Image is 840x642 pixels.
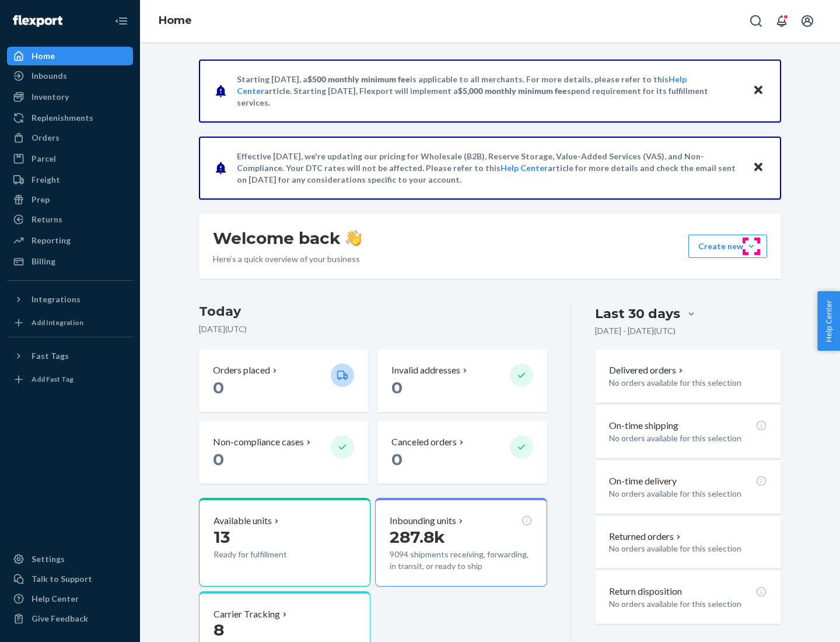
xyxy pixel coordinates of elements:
[7,609,133,628] button: Give Feedback
[32,50,55,62] div: Home
[7,370,133,389] a: Add Fast Tag
[32,256,55,267] div: Billing
[390,514,456,528] p: Inbounding units
[149,4,201,38] ol: breadcrumbs
[609,488,767,500] p: No orders available for this selection
[199,302,547,321] h3: Today
[796,9,819,33] button: Open account menu
[213,514,272,528] p: Available units
[744,9,768,33] button: Open Search Box
[377,421,547,484] button: Canceled orders 0
[391,435,457,449] p: Canceled orders
[595,305,680,323] div: Last 30 days
[213,253,362,265] p: Here’s a quick overview of your business
[159,14,192,27] a: Home
[458,86,567,96] span: $5,000 monthly minimum fee
[13,15,62,27] img: Flexport logo
[213,549,321,560] p: Ready for fulfillment
[609,419,678,432] p: On-time shipping
[595,325,675,337] p: [DATE] - [DATE] ( UTC )
[501,163,548,173] a: Help Center
[199,421,368,484] button: Non-compliance cases 0
[199,323,547,335] p: [DATE] ( UTC )
[32,317,83,327] div: Add Integration
[390,549,532,572] p: 9094 shipments receiving, forwarding, in transit, or ready to ship
[110,9,133,33] button: Close Navigation
[391,364,460,377] p: Invalid addresses
[7,570,133,588] a: Talk to Support
[7,313,133,332] a: Add Integration
[345,230,362,246] img: hand-wave emoji
[609,474,677,488] p: On-time delivery
[817,291,840,351] button: Help Center
[609,543,767,554] p: No orders available for this selection
[7,149,133,168] a: Parcel
[32,573,92,585] div: Talk to Support
[32,593,79,605] div: Help Center
[32,350,69,362] div: Fast Tags
[32,294,80,305] div: Integrations
[213,378,224,397] span: 0
[7,88,133,106] a: Inventory
[32,153,56,165] div: Parcel
[237,151,741,186] p: Effective [DATE], we're updating our pricing for Wholesale (B2B), Reserve Storage, Value-Added Se...
[32,553,65,565] div: Settings
[609,598,767,610] p: No orders available for this selection
[7,589,133,608] a: Help Center
[7,128,133,147] a: Orders
[32,174,60,186] div: Freight
[688,235,767,258] button: Create new
[7,190,133,209] a: Prep
[7,210,133,229] a: Returns
[199,498,370,587] button: Available units13Ready for fulfillment
[609,530,683,543] button: Returned orders
[609,364,685,377] button: Delivered orders
[7,170,133,189] a: Freight
[7,550,133,568] a: Settings
[32,112,93,124] div: Replenishments
[32,194,50,205] div: Prep
[390,527,445,547] span: 287.8k
[609,585,682,598] p: Return disposition
[7,109,133,127] a: Replenishments
[609,377,767,389] p: No orders available for this selection
[213,620,224,640] span: 8
[32,132,60,144] div: Orders
[213,364,270,377] p: Orders placed
[7,252,133,271] a: Billing
[213,449,224,469] span: 0
[32,235,71,246] div: Reporting
[213,228,362,249] h1: Welcome back
[7,290,133,309] button: Integrations
[751,159,766,176] button: Close
[7,231,133,250] a: Reporting
[213,527,230,547] span: 13
[770,9,793,33] button: Open notifications
[377,350,547,412] button: Invalid addresses 0
[237,74,741,109] p: Starting [DATE], a is applicable to all merchants. For more details, please refer to this article...
[7,347,133,365] button: Fast Tags
[391,449,402,469] span: 0
[307,74,410,84] span: $500 monthly minimum fee
[32,70,67,82] div: Inbounds
[213,608,280,621] p: Carrier Tracking
[7,67,133,85] a: Inbounds
[391,378,402,397] span: 0
[375,498,547,587] button: Inbounding units287.8k9094 shipments receiving, forwarding, in transit, or ready to ship
[32,214,62,225] div: Returns
[609,432,767,444] p: No orders available for this selection
[32,91,69,103] div: Inventory
[32,613,88,624] div: Give Feedback
[7,47,133,65] a: Home
[213,435,304,449] p: Non-compliance cases
[751,82,766,99] button: Close
[32,374,73,384] div: Add Fast Tag
[199,350,368,412] button: Orders placed 0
